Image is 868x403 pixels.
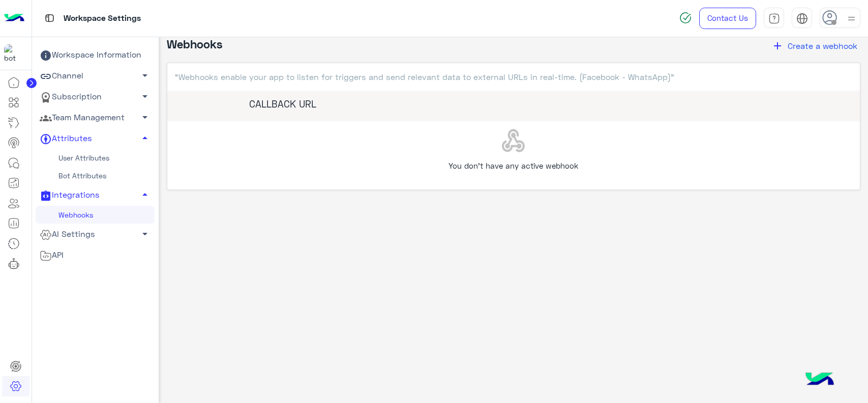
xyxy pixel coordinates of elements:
a: Workspace Information [36,45,155,66]
a: User Attributes [36,149,155,167]
img: 317874714732967 [4,44,22,63]
a: Subscription [36,87,155,108]
span: “Webhooks enable your app to listen for triggers and send relevant data to external URLs in real-... [167,63,860,91]
button: addCreate a webhook [768,37,860,55]
span: API [40,249,64,262]
h4: Webhooks [167,37,222,51]
a: AI Settings [36,224,155,245]
span: arrow_drop_down [139,111,151,123]
img: hulul-logo.png [802,362,837,398]
a: Webhooks [36,206,155,224]
a: Integrations [36,185,155,206]
a: Bot Attributes [36,167,155,185]
img: tab [43,12,56,24]
i: add [771,40,784,52]
img: tab [768,13,780,24]
span: arrow_drop_down [139,69,151,82]
img: Logo [4,8,24,29]
span: arrow_drop_down [139,228,151,240]
p: You don’t have any active webhook [448,160,578,172]
img: profile [845,12,858,25]
img: tab [796,13,808,24]
span: arrow_drop_down [139,90,151,102]
a: tab [764,8,784,29]
img: spinner [679,12,692,24]
a: Attributes [36,128,155,149]
h5: CALLBACK URL [175,98,391,110]
a: Channel [36,66,155,87]
p: Workspace Settings [64,12,141,25]
a: Contact Us [699,8,756,29]
a: API [36,245,155,265]
span: arrow_drop_up [139,132,151,144]
span: arrow_drop_up [139,189,151,201]
span: Create a webhook [788,41,857,50]
a: Team Management [36,108,155,128]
